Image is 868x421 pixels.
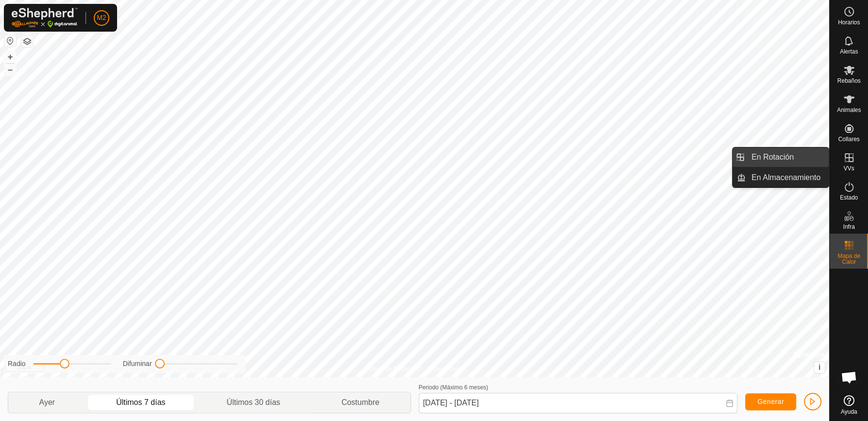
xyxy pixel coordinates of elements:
span: VVs [843,165,854,171]
span: Estado [840,195,858,201]
span: Ayuda [841,409,857,415]
li: En Rotación [732,147,829,167]
span: En Rotación [751,151,794,163]
span: Ayer [39,397,55,408]
button: Restablecer Mapa [4,35,16,47]
a: Ayuda [830,391,868,419]
a: Contáctenos [432,365,465,373]
span: Últimos 7 días [116,397,165,408]
a: Política de Privacidad [364,365,420,373]
button: i [814,362,825,373]
span: i [818,363,820,371]
span: En Almacenamiento [751,172,820,183]
button: – [4,64,16,75]
span: Últimos 30 días [226,397,280,408]
li: En Almacenamiento [732,168,829,187]
a: En Almacenamiento [746,168,829,187]
label: Radio [8,359,26,369]
span: Horarios [838,19,860,25]
label: Difuminar [123,359,152,369]
button: Capas del Mapa [21,36,33,47]
span: Rebaños [837,78,860,84]
span: Alertas [840,49,858,55]
button: + [4,51,16,63]
span: Animales [837,107,861,113]
label: Periodo (Máximo 6 meses) [419,384,488,391]
span: Collares [838,136,859,142]
img: Logo Gallagher [12,8,78,28]
div: Chat abierto [834,363,864,392]
span: M2 [97,13,106,23]
span: Costumbre [341,397,379,408]
button: Generar [745,393,796,410]
span: Generar [757,398,784,405]
span: Infra [843,224,854,230]
span: Mapa de Calor [832,253,866,265]
a: En Rotación [746,147,829,167]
